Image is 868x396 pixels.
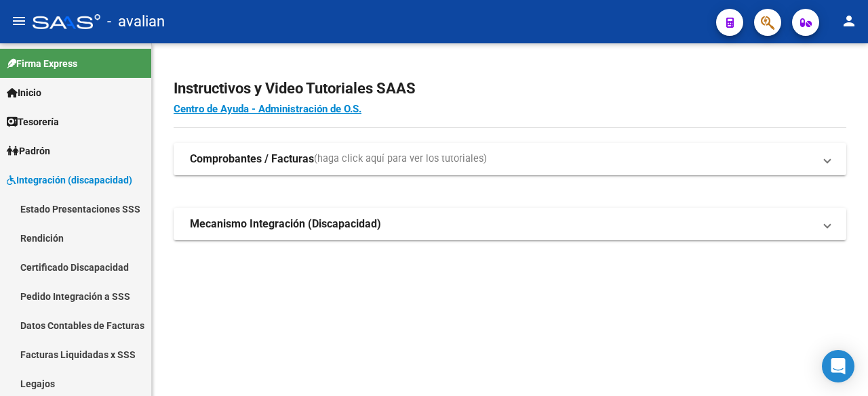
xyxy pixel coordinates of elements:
[174,76,846,102] h2: Instructivos y Video Tutoriales SAAS
[841,13,857,29] mat-icon: person
[107,7,165,37] span: - avalian
[174,143,846,175] mat-expansion-panel-header: Comprobantes / Facturas(haga click aquí para ver los tutoriales)
[7,85,41,100] span: Inicio
[190,152,314,167] strong: Comprobantes / Facturas
[7,144,50,158] span: Padrón
[7,56,77,71] span: Firma Express
[314,152,487,167] span: (haga click aquí para ver los tutoriales)
[174,208,846,240] mat-expansion-panel-header: Mecanismo Integración (Discapacidad)
[190,217,381,232] strong: Mecanismo Integración (Discapacidad)
[174,103,361,115] a: Centro de Ayuda - Administración de O.S.
[7,114,59,129] span: Tesorería
[7,173,132,188] span: Integración (discapacidad)
[822,350,854,382] div: Open Intercom Messenger
[11,13,27,29] mat-icon: menu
